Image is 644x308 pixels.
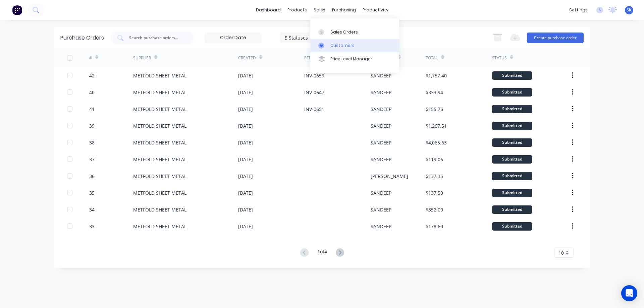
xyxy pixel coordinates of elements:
div: 1 of 4 [317,248,327,258]
div: 36 [89,173,95,180]
div: [DATE] [238,89,253,96]
div: Submitted [492,88,532,97]
div: Customers [330,43,355,49]
div: 40 [89,89,95,96]
div: $155.76 [426,106,443,113]
div: Reference [304,55,326,61]
div: Price Level Manager [330,56,372,62]
div: purchasing [329,5,359,15]
div: METFOLD SHEET METAL [133,156,186,163]
div: [PERSON_NAME] [371,173,408,180]
span: SK [627,7,632,13]
div: SANDEEP [371,89,391,96]
div: Submitted [492,138,532,147]
div: $352.00 [426,206,443,213]
div: products [284,5,310,15]
div: Submitted [492,71,532,80]
div: Submitted [492,122,532,130]
div: $137.50 [426,189,443,196]
div: METFOLD SHEET METAL [133,189,186,196]
div: SANDEEP [371,189,391,196]
div: 35 [89,189,95,196]
div: $178.60 [426,223,443,230]
button: Create purchase order [527,33,584,43]
div: METFOLD SHEET METAL [133,122,186,129]
div: Submitted [492,155,532,164]
div: SANDEEP [371,139,391,146]
div: SANDEEP [371,106,391,113]
div: 38 [89,139,95,146]
div: sales [310,5,329,15]
div: METFOLD SHEET METAL [133,106,186,113]
div: Submitted [492,189,532,197]
div: [DATE] [238,122,253,129]
div: [DATE] [238,156,253,163]
div: $4,065.63 [426,139,447,146]
div: Created [238,55,256,61]
div: Purchase Orders [60,34,104,42]
div: Submitted [492,205,532,214]
div: 33 [89,223,95,230]
div: [DATE] [238,223,253,230]
div: SANDEEP [371,72,391,79]
div: METFOLD SHEET METAL [133,89,186,96]
a: dashboard [253,5,284,15]
div: Supplier [133,55,151,61]
div: Submitted [492,222,532,231]
div: $1,757.40 [426,72,447,79]
div: # [89,55,92,61]
div: 39 [89,122,95,129]
div: [DATE] [238,139,253,146]
div: Open Intercom Messenger [621,285,637,301]
div: 5 Statuses [285,34,333,41]
div: Total [426,55,438,61]
div: $137.35 [426,173,443,180]
input: Search purchase orders... [128,35,184,41]
div: 41 [89,106,95,113]
div: Status [492,55,507,61]
div: [DATE] [238,206,253,213]
div: INV-0659 [304,72,324,79]
div: METFOLD SHEET METAL [133,206,186,213]
div: $1,267.51 [426,122,447,129]
div: SANDEEP [371,223,391,230]
a: Customers [310,39,399,52]
div: Sales Orders [330,29,358,35]
div: Submitted [492,172,532,180]
div: productivity [359,5,392,15]
div: METFOLD SHEET METAL [133,173,186,180]
div: INV-0647 [304,89,324,96]
div: SANDEEP [371,122,391,129]
div: METFOLD SHEET METAL [133,72,186,79]
div: INV-0651 [304,106,324,113]
div: [DATE] [238,173,253,180]
div: SANDEEP [371,206,391,213]
div: settings [566,5,591,15]
div: SANDEEP [371,156,391,163]
div: [DATE] [238,106,253,113]
a: Sales Orders [310,25,399,39]
img: Factory [12,5,22,15]
div: METFOLD SHEET METAL [133,139,186,146]
div: Submitted [492,105,532,113]
input: Order Date [205,33,261,43]
div: 34 [89,206,95,213]
span: 10 [558,249,564,256]
div: 42 [89,72,95,79]
div: METFOLD SHEET METAL [133,223,186,230]
div: $119.06 [426,156,443,163]
div: 37 [89,156,95,163]
a: Price Level Manager [310,52,399,66]
div: [DATE] [238,72,253,79]
div: $333.94 [426,89,443,96]
div: [DATE] [238,189,253,196]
